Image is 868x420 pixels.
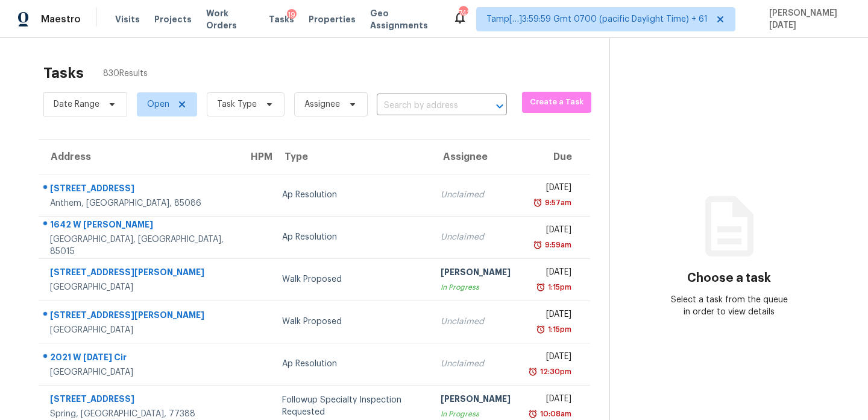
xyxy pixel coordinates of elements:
[282,189,421,201] div: Ap Resolution
[530,351,571,366] div: [DATE]
[282,358,421,370] div: Ap Resolution
[217,98,257,110] span: Task Type
[304,98,340,110] span: Assignee
[287,9,297,21] div: 19
[282,273,421,285] div: Walk Proposed
[50,324,229,336] div: [GEOGRAPHIC_DATA]
[530,266,571,281] div: [DATE]
[538,366,571,378] div: 12:30pm
[536,281,546,293] img: Overdue Alarm Icon
[50,266,229,281] div: [STREET_ADDRESS][PERSON_NAME]
[50,351,229,366] div: 2021 W [DATE] Cir
[103,68,148,80] span: 830 Results
[43,67,84,79] h2: Tasks
[441,408,511,420] div: In Progress
[239,140,272,174] th: HPM
[546,281,571,293] div: 1:15pm
[147,98,169,110] span: Open
[536,323,546,336] img: Overdue Alarm Icon
[542,197,571,209] div: 9:57am
[687,272,771,284] h3: Choose a task
[309,13,356,25] span: Properties
[377,97,473,115] input: Search by address
[50,408,229,420] div: Spring, [GEOGRAPHIC_DATA], 77388
[670,294,789,318] div: Select a task from the queue in order to view details
[530,182,571,197] div: [DATE]
[50,309,229,324] div: [STREET_ADDRESS][PERSON_NAME]
[282,394,421,418] div: Followup Specialty Inspection Requested
[441,358,511,370] div: Unclaimed
[520,140,590,174] th: Due
[154,13,192,25] span: Projects
[491,98,508,115] button: Open
[50,234,229,258] div: [GEOGRAPHIC_DATA], [GEOGRAPHIC_DATA], 85015
[522,92,591,113] button: Create a Task
[459,7,467,19] div: 743
[538,408,571,420] div: 10:08am
[269,15,294,24] span: Tasks
[528,366,538,378] img: Overdue Alarm Icon
[441,189,511,201] div: Unclaimed
[542,239,571,251] div: 9:59am
[533,197,542,209] img: Overdue Alarm Icon
[50,197,229,209] div: Anthem, [GEOGRAPHIC_DATA], 85086
[528,408,538,420] img: Overdue Alarm Icon
[54,98,99,110] span: Date Range
[530,308,571,323] div: [DATE]
[206,7,254,31] span: Work Orders
[530,393,571,408] div: [DATE]
[486,13,708,25] span: Tamp[…]3:59:59 Gmt 0700 (pacific Daylight Time) + 61
[41,13,81,25] span: Maestro
[50,366,229,378] div: [GEOGRAPHIC_DATA]
[39,140,239,174] th: Address
[282,316,421,328] div: Walk Proposed
[282,231,421,243] div: Ap Resolution
[50,281,229,293] div: [GEOGRAPHIC_DATA]
[50,182,229,197] div: [STREET_ADDRESS]
[50,218,229,234] div: 1642 W [PERSON_NAME]
[370,7,439,31] span: Geo Assignments
[431,140,520,174] th: Assignee
[50,393,229,408] div: [STREET_ADDRESS]
[764,7,850,31] span: [PERSON_NAME][DATE]
[441,316,511,328] div: Unclaimed
[441,231,511,243] div: Unclaimed
[441,266,511,281] div: [PERSON_NAME]
[533,239,542,251] img: Overdue Alarm Icon
[441,281,511,293] div: In Progress
[528,95,585,109] span: Create a Task
[441,393,511,408] div: [PERSON_NAME]
[272,140,431,174] th: Type
[115,13,140,25] span: Visits
[530,224,571,239] div: [DATE]
[546,323,571,336] div: 1:15pm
